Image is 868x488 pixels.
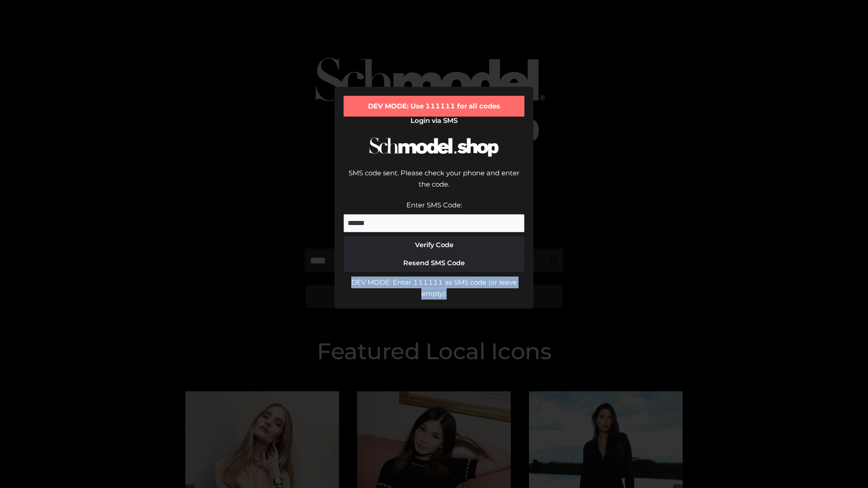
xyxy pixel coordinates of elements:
div: SMS code sent. Please check your phone and enter the code. [344,167,524,199]
img: Schmodel Logo [366,129,502,165]
div: DEV MODE: Enter 111111 as SMS code (or leave empty). [344,277,524,300]
h2: Login via SMS [344,117,524,125]
div: DEV MODE: Use 111111 for all codes [344,96,524,117]
label: Enter SMS Code: [406,201,462,209]
button: Resend SMS Code [344,254,524,272]
button: Verify Code [344,236,524,254]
